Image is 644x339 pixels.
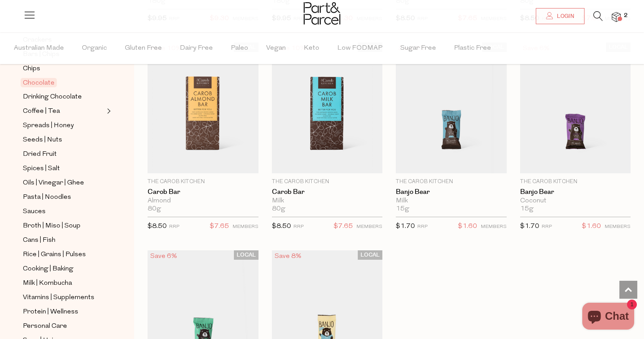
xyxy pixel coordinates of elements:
[23,149,104,160] a: Dried Fruit
[396,197,507,205] div: Milk
[23,235,104,246] a: Cans | Fish
[23,64,40,74] span: Chips
[605,224,631,229] small: MEMBERS
[356,224,382,229] small: MEMBERS
[272,178,383,186] p: The Carob Kitchen
[105,106,111,116] button: Expand/Collapse Coffee | Tea
[400,33,436,64] span: Sugar Free
[23,92,82,103] span: Drinking Chocolate
[520,197,631,205] div: Coconut
[148,188,258,196] a: Carob Bar
[417,224,428,229] small: RRP
[23,192,71,203] span: Pasta | Noodles
[23,192,104,203] a: Pasta | Noodles
[23,177,104,189] a: Oils | Vinegar | Ghee
[23,321,104,332] a: Personal Care
[23,106,60,117] span: Coffee | Tea
[125,33,162,64] span: Gluten Free
[520,205,534,213] span: 15g
[396,178,507,186] p: The Carob Kitchen
[542,224,552,229] small: RRP
[304,33,319,64] span: Keto
[23,220,104,232] a: Broth | Miso | Soup
[272,250,304,262] div: Save 8%
[180,33,213,64] span: Dairy Free
[23,292,94,303] span: Vitamins | Supplements
[23,264,73,275] span: Cooking | Baking
[234,250,258,260] span: LOCAL
[396,205,409,213] span: 15g
[272,43,383,173] img: Carob Bar
[582,221,601,232] span: $1.60
[337,33,382,64] span: Low FODMAP
[233,224,258,229] small: MEMBERS
[23,163,104,174] a: Spices | Salt
[293,224,304,229] small: RRP
[23,91,104,103] a: Drinking Chocolate
[23,292,104,303] a: Vitamins | Supplements
[481,224,507,229] small: MEMBERS
[23,178,84,189] span: Oils | Vinegar | Ghee
[272,205,285,213] span: 80g
[520,223,539,230] span: $1.70
[622,12,630,20] span: 2
[23,206,104,217] a: Sauces
[23,307,78,318] span: Protein | Wellness
[148,205,161,213] span: 80g
[21,78,57,87] span: Chocolate
[272,197,383,205] div: Milk
[23,134,104,146] a: Seeds | Nuts
[396,188,507,196] a: Banjo Bear
[148,197,258,205] div: Almond
[210,221,229,232] span: $7.65
[272,188,383,196] a: Carob Bar
[23,249,86,260] span: Rice | Grains | Pulses
[272,223,291,230] span: $8.50
[14,33,64,64] span: Australian Made
[520,178,631,186] p: The Carob Kitchen
[396,43,507,173] img: Banjo Bear
[148,43,258,173] img: Carob Bar
[23,235,55,246] span: Cans | Fish
[458,221,477,232] span: $1.60
[23,163,60,174] span: Spices | Salt
[148,250,180,262] div: Save 6%
[23,278,72,289] span: Milk | Kombucha
[555,13,574,20] span: Login
[23,249,104,260] a: Rice | Grains | Pulses
[454,33,491,64] span: Plastic Free
[23,278,104,289] a: Milk | Kombucha
[304,2,340,25] img: Part&Parcel
[520,188,631,196] a: Banjo Bear
[23,306,104,318] a: Protein | Wellness
[23,206,46,217] span: Sauces
[23,77,104,88] a: Chocolate
[23,135,62,146] span: Seeds | Nuts
[23,120,74,131] span: Spreads | Honey
[334,221,353,232] span: $7.65
[396,223,415,230] span: $1.70
[23,321,67,332] span: Personal Care
[266,33,286,64] span: Vegan
[536,8,585,24] a: Login
[148,178,258,186] p: The Carob Kitchen
[23,221,80,232] span: Broth | Miso | Soup
[82,33,107,64] span: Organic
[23,149,57,160] span: Dried Fruit
[358,250,382,260] span: LOCAL
[520,43,631,173] img: Banjo Bear
[580,303,637,332] inbox-online-store-chat: Shopify online store chat
[23,263,104,275] a: Cooking | Baking
[23,106,104,117] a: Coffee | Tea
[612,12,621,21] a: 2
[23,120,104,131] a: Spreads | Honey
[148,223,167,230] span: $8.50
[231,33,248,64] span: Paleo
[23,63,104,74] a: Chips
[169,224,179,229] small: RRP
